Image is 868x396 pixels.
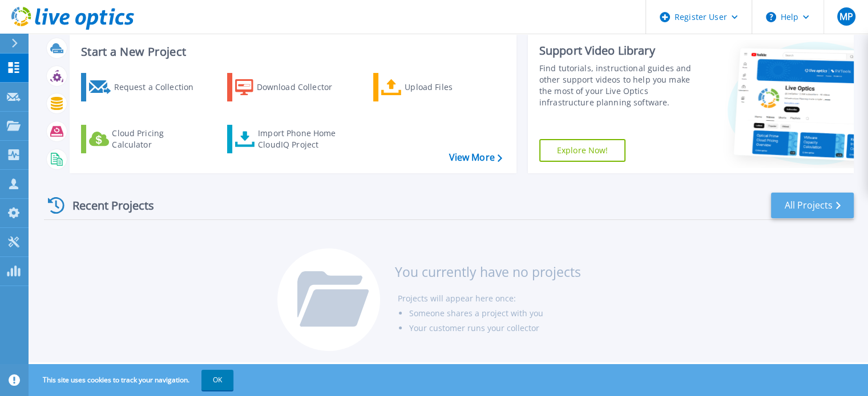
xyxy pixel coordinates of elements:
li: Your customer runs your collector [409,321,580,336]
div: Support Video Library [539,43,703,58]
a: Explore Now! [539,139,626,162]
h3: You currently have no projects [394,266,580,278]
li: Projects will appear here once: [397,291,580,306]
span: MP [839,12,853,21]
a: Request a Collection [81,73,208,101]
h3: Start a New Project [81,46,502,58]
span: This site uses cookies to track your navigation. [31,370,233,390]
a: Upload Files [373,73,500,101]
div: Import Phone Home CloudIQ Project [258,128,347,150]
a: Download Collector [227,73,354,101]
li: Someone shares a project with you [409,306,580,321]
button: OK [201,370,233,390]
div: Request a Collection [114,76,205,99]
a: All Projects [771,193,854,218]
div: Find tutorials, instructional guides and other support videos to help you make the most of your L... [539,63,703,108]
a: View More [449,152,502,163]
div: Upload Files [405,76,496,99]
div: Download Collector [257,76,348,99]
a: Cloud Pricing Calculator [81,125,208,153]
div: Recent Projects [44,191,169,219]
div: Cloud Pricing Calculator [112,128,203,150]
